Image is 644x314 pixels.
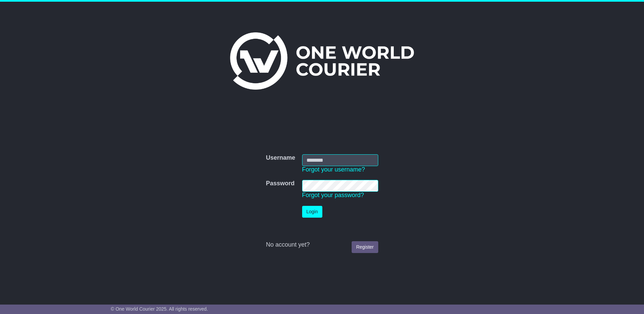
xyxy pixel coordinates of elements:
label: Username [266,154,295,162]
div: No account yet? [266,241,378,249]
a: Forgot your password? [302,192,364,198]
label: Password [266,180,294,187]
button: Login [302,206,322,218]
img: One World [230,32,414,90]
a: Forgot your username? [302,166,365,173]
span: © One World Courier 2025. All rights reserved. [111,306,208,312]
a: Register [352,241,378,253]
